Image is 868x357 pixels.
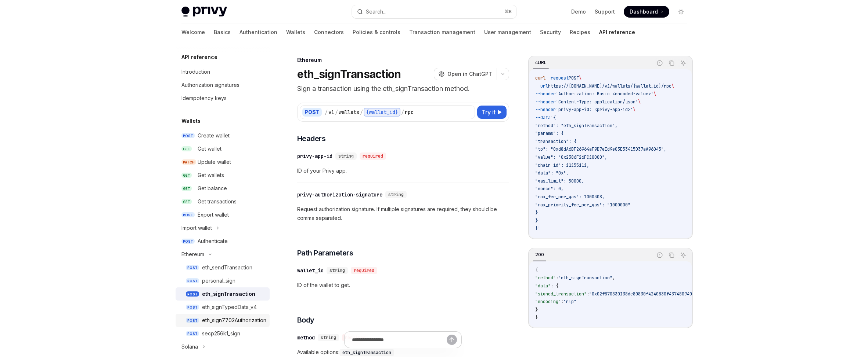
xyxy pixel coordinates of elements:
[198,144,221,153] div: Get wallet
[535,210,538,216] span: }
[570,23,590,41] a: Recipes
[176,92,270,105] a: Idempotency keys
[548,83,671,89] span: https://[DOMAIN_NAME]/v1/wallets/{wallet_id}/rpc
[561,299,563,305] span: :
[447,335,457,345] button: Send message
[535,154,607,160] span: "value": "0x2386F26FC10000",
[297,56,509,64] div: Ethereum
[176,155,270,169] a: PATCHUpdate wallet
[535,314,538,320] span: }
[638,99,641,105] span: \
[667,58,676,68] button: Copy the contents from the code block
[655,250,664,260] button: Report incorrect code
[569,75,579,81] span: POST
[181,81,239,89] div: Authorization signatures
[535,225,540,231] span: }'
[612,275,615,281] span: ,
[675,6,687,18] button: Toggle dark mode
[335,108,338,116] div: /
[181,159,196,165] span: PATCH
[186,305,199,310] span: POST
[533,58,549,67] div: cURL
[181,53,217,62] h5: API reference
[176,235,270,248] a: POSTAuthenticate
[297,281,509,290] span: ID of the wallet to get.
[366,7,386,16] div: Search...
[535,75,545,81] span: curl
[297,152,332,160] div: privy-app-id
[535,307,538,313] span: }
[535,186,563,192] span: "nonce": 0,
[181,250,204,259] div: Ethereum
[535,299,561,305] span: "encoding"
[181,117,201,125] h5: Wallets
[535,178,584,184] span: "gas_limit": 50000,
[409,23,475,41] a: Transaction management
[339,108,359,116] div: wallets
[176,182,270,195] a: GETGet balance
[198,237,228,246] div: Authenticate
[297,248,353,258] span: Path Parameters
[202,316,266,325] div: eth_sign7702Authorization
[198,210,229,219] div: Export wallet
[176,208,270,221] a: POSTExport wallet
[447,70,492,78] span: Open in ChatGPT
[352,5,516,18] button: Search...⌘K
[571,8,586,15] a: Demo
[176,129,270,142] a: POSTCreate wallet
[434,68,497,80] button: Open in ChatGPT
[176,287,270,301] a: POSTeth_signTransaction
[302,108,322,117] div: POST
[563,299,576,305] span: "rlp"
[535,139,576,144] span: "transaction": {
[325,108,328,116] div: /
[181,133,195,139] span: POST
[181,173,192,178] span: GET
[176,142,270,155] a: GETGet wallet
[653,91,656,97] span: \
[533,250,546,259] div: 200
[297,191,382,198] div: privy-authorization-signature
[181,67,210,76] div: Introduction
[595,8,615,15] a: Support
[297,205,509,222] span: Request authorization signature. If multiple signatures are required, they should be comma separa...
[214,23,231,41] a: Basics
[535,99,556,105] span: --header
[181,7,227,17] img: light logo
[535,162,589,168] span: "chain_id": 11155111,
[504,9,512,15] span: ⌘ K
[198,131,230,140] div: Create wallet
[351,267,377,274] div: required
[484,23,531,41] a: User management
[176,327,270,340] a: POSTsecp256k1_sign
[181,239,195,244] span: POST
[181,212,195,218] span: POST
[297,67,401,81] h1: eth_signTransaction
[186,265,199,270] span: POST
[405,108,414,116] div: rpc
[176,65,270,78] a: Introduction
[599,23,635,41] a: API reference
[286,23,305,41] a: Wallets
[202,276,235,285] div: personal_sign
[181,23,205,41] a: Welcome
[556,99,638,105] span: 'Content-Type: application/json'
[181,146,192,152] span: GET
[364,108,400,117] div: {wallet_id}
[678,250,688,260] button: Ask AI
[535,146,666,152] span: "to": "0xd8dA6BF26964aF9D7eEd9e03E53415D37aA96045",
[535,83,548,89] span: --url
[198,158,231,166] div: Update wallet
[401,108,404,116] div: /
[556,91,653,97] span: 'Authorization: Basic <encoded-value>'
[535,202,630,208] span: "max_priority_fee_per_gas": "1000000"
[655,58,664,68] button: Report incorrect code
[535,218,538,224] span: }
[388,192,404,198] span: string
[202,329,240,338] div: secp256k1_sign
[176,274,270,287] a: POSTpersonal_sign
[176,261,270,274] a: POSTeth_sendTransaction
[314,23,344,41] a: Connectors
[633,107,635,113] span: \
[671,83,674,89] span: \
